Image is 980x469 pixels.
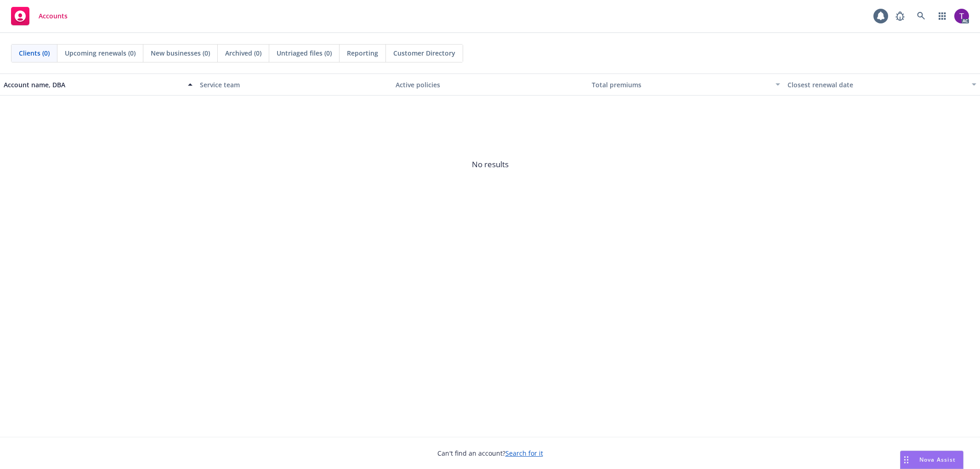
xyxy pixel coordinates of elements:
div: Active policies [396,80,584,90]
a: Report a Bug [891,7,909,25]
span: Can't find an account? [437,448,543,458]
div: Drag to move [901,451,912,469]
span: New businesses (0) [151,48,210,58]
span: Clients (0) [19,48,50,58]
span: Accounts [39,12,68,20]
a: Search for it [505,449,543,458]
a: Search [912,7,930,25]
span: Customer Directory [393,48,455,58]
span: Nova Assist [919,456,956,463]
div: Closest renewal date [787,80,966,90]
button: Closest renewal date [784,73,980,96]
span: Reporting [347,48,378,58]
div: Account name, DBA [4,80,182,90]
div: Service team [200,80,389,90]
button: Service team [196,73,392,96]
img: photo [954,9,969,23]
a: Switch app [933,7,952,25]
button: Nova Assist [900,451,963,469]
span: Untriaged files (0) [277,48,332,58]
span: Upcoming renewals (0) [65,48,136,58]
a: Accounts [7,3,71,29]
button: Total premiums [588,73,784,96]
button: Active policies [392,73,588,96]
div: Total premiums [592,80,770,90]
span: Archived (0) [225,48,261,58]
